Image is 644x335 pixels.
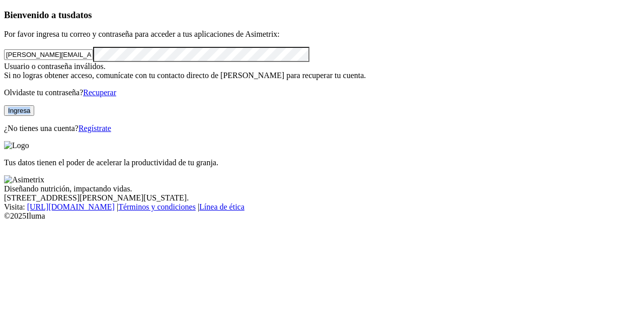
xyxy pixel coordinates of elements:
[4,141,29,150] img: Logo
[4,193,640,203] div: [STREET_ADDRESS][PERSON_NAME][US_STATE].
[199,203,245,211] a: Línea de ética
[4,175,44,184] img: Asimetrix
[4,10,640,21] h3: Bienvenido a tus
[4,49,93,60] input: Tu correo
[4,203,640,212] div: Visita : | |
[4,212,640,221] div: © 2025 Iluma
[27,203,115,211] a: [URL][DOMAIN_NAME]
[4,124,640,133] p: ¿No tienes una cuenta?
[70,10,92,20] span: datos
[4,105,34,116] button: Ingresa
[4,184,640,193] div: Diseñando nutrición, impactando vidas.
[83,88,116,97] a: Recuperar
[4,62,640,80] div: Usuario o contraseña inválidos. Si no logras obtener acceso, comunícate con tu contacto directo d...
[118,203,196,211] a: Términos y condiciones
[4,158,640,167] p: Tus datos tienen el poder de acelerar la productividad de tu granja.
[4,88,640,97] p: Olvidaste tu contraseña?
[78,124,111,132] a: Regístrate
[4,30,640,39] p: Por favor ingresa tu correo y contraseña para acceder a tus aplicaciones de Asimetrix:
